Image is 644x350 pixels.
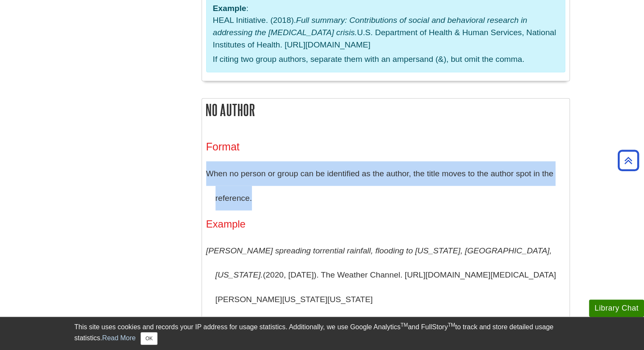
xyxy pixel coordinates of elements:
em: Full summary: Contributions of social and behavioral research in addressing the [MEDICAL_DATA] cr... [213,16,528,37]
h3: Format [206,141,565,153]
p: : HEAL Initiative. (2018). U.S. Department of Health & Human Services, National Institutes of Hea... [213,3,558,51]
sup: TM [401,322,408,328]
em: [PERSON_NAME] spreading torrential rainfall, flooding to [US_STATE], [GEOGRAPHIC_DATA], [US_STATE]. [206,246,552,280]
h5: In-Text Example [206,316,565,325]
button: Close [141,332,157,345]
a: Back to Top [615,155,642,166]
div: This site uses cookies and records your IP address for usage statistics. Additionally, we use Goo... [75,322,570,345]
strong: Example [213,4,246,13]
p: (2020, [DATE]). The Weather Channel. [URL][DOMAIN_NAME][MEDICAL_DATA][PERSON_NAME][US_STATE][US_S... [206,239,565,312]
p: When no person or group can be identified as the author, the title moves to the author spot in th... [206,161,565,210]
a: Read More [102,334,135,342]
button: Library Chat [589,300,644,317]
sup: TM [448,322,455,328]
h2: No Author [202,99,569,121]
h4: Example [206,219,565,230]
p: If citing two group authors, separate them with an ampersand (&), but omit the comma. [213,53,558,66]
